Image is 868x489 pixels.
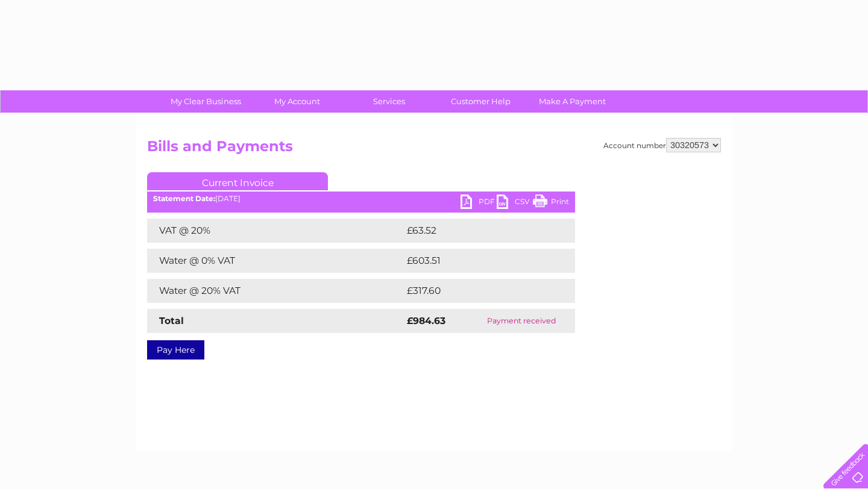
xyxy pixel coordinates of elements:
[523,90,622,113] a: Make A Payment
[159,315,184,326] strong: Total
[156,90,256,113] a: My Clear Business
[533,195,569,212] a: Print
[497,195,533,212] a: CSV
[153,194,215,203] b: Statement Date:
[339,90,439,113] a: Services
[147,340,204,360] a: Pay Here
[147,249,404,273] td: Water @ 0% VAT
[404,219,550,243] td: £63.52
[603,138,721,152] div: Account number
[147,195,575,203] div: [DATE]
[248,90,347,113] a: My Account
[407,315,445,326] strong: £984.63
[468,309,575,333] td: Payment received
[147,138,721,161] h2: Bills and Payments
[404,249,553,273] td: £603.51
[461,195,497,212] a: PDF
[147,172,328,190] a: Current Invoice
[147,279,404,303] td: Water @ 20% VAT
[147,219,404,243] td: VAT @ 20%
[404,279,553,303] td: £317.60
[431,90,530,113] a: Customer Help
